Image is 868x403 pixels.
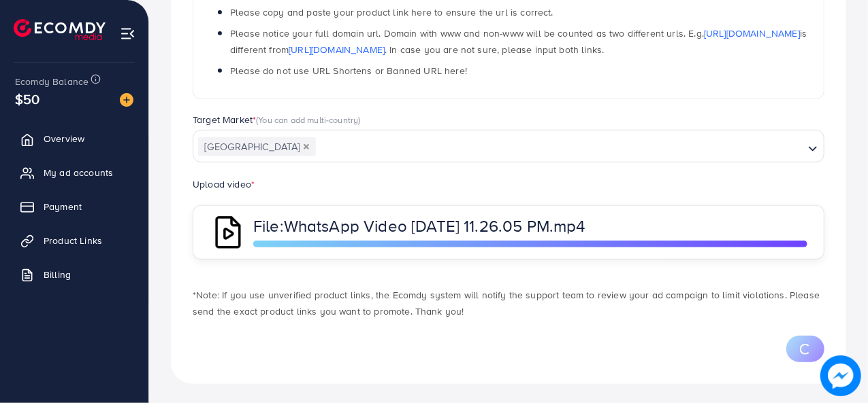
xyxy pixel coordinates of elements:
p: File: [253,217,696,234]
a: Billing [10,261,138,288]
a: My ad accounts [10,159,138,186]
input: Search for option [317,137,803,158]
img: logo [14,19,106,40]
span: Product Links [44,234,102,247]
span: Please notice your full domain url. Domain with www and non-www will be counted as two different ... [230,27,807,56]
span: Please do not use URL Shortens or Banned URL here! [230,64,467,77]
span: Overview [44,132,84,145]
button: Deselect Pakistan [303,143,310,150]
a: Product Links [10,227,138,254]
a: [URL][DOMAIN_NAME] [289,43,385,56]
a: Payment [10,193,138,220]
span: $50 [15,89,39,109]
label: Target Market [193,113,361,126]
span: Payment [44,200,82,213]
span: Ecomdy Balance [15,75,89,88]
img: menu [120,26,135,41]
span: My ad accounts [44,166,113,179]
a: Overview [10,125,138,152]
span: [GEOGRAPHIC_DATA] [198,137,316,156]
span: Please copy and paste your product link here to ensure the url is correct. [230,5,553,19]
span: Billing [44,268,71,281]
div: Search for option [193,130,824,162]
span: WhatsApp Video [DATE] 11.26.05 PM.mp4 [284,214,585,237]
a: [URL][DOMAIN_NAME] [704,27,800,40]
label: Upload video [193,177,255,191]
p: *Note: If you use unverified product links, the Ecomdy system will notify the support team to rev... [193,287,824,319]
img: image [820,355,861,396]
span: (You can add multi-country) [256,113,360,126]
img: image [120,93,133,107]
img: QAAAABJRU5ErkJggg== [210,214,246,251]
